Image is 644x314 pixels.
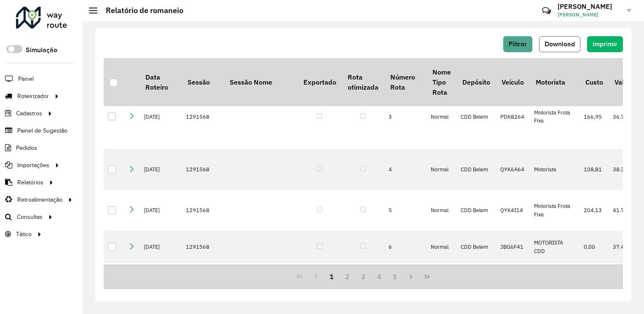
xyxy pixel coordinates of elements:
td: QYK4I14 [496,190,530,231]
td: 6 [384,231,427,263]
td: [DATE] [140,84,182,149]
td: 204,13 [580,190,609,231]
th: Valor [609,58,644,106]
span: Retroalimentação [17,195,62,204]
td: [DATE] [140,231,182,263]
span: [PERSON_NAME] [558,11,621,19]
td: 1291568 [182,190,224,231]
td: 36.790,02 [609,84,644,149]
td: Motorista Frota Fixa [530,84,580,149]
th: Veículo [496,58,530,106]
th: Motorista [530,58,580,106]
h2: Relatório de romaneio [97,6,183,15]
th: Custo [580,58,609,106]
th: Depósito [456,58,496,106]
td: Normal [427,231,456,263]
td: 0,00 [580,263,609,304]
td: 108,81 [580,149,609,190]
span: Importações [17,161,49,170]
span: Relatórios [17,178,43,187]
th: Sessão [182,58,224,106]
span: Roteirizador [17,92,49,101]
span: Consultas [17,213,43,221]
button: 5 [387,269,403,285]
td: Motorista Frota Fixa [530,190,580,231]
td: CDD Belem [456,263,496,304]
button: Next Page [403,269,419,285]
td: 38.371,92 [609,149,644,190]
td: 41.763,82 [609,190,644,231]
span: Painel de Sugestão [17,126,67,135]
td: QYP3J06 [496,263,530,304]
td: CDD Belem [456,84,496,149]
a: Contato Rápido [537,2,555,20]
td: 1291568 [182,263,224,304]
button: 1 [324,269,340,285]
td: 7 [384,263,427,304]
td: 4 [384,149,427,190]
td: Normal [427,84,456,149]
button: 2 [339,269,355,285]
td: 36.943,40 [609,263,644,304]
td: MOTORISTA CDD [530,231,580,263]
td: 3 [384,84,427,149]
td: CDD Belem [456,190,496,231]
button: 4 [371,269,387,285]
td: [DATE] [140,190,182,231]
td: 0,00 [580,231,609,263]
h3: [PERSON_NAME] [558,3,621,11]
td: [DATE] [140,263,182,304]
button: Imprimir [587,36,623,52]
td: PDK8264 [496,84,530,149]
span: Tático [16,230,32,239]
td: 1291568 [182,231,224,263]
th: Nome Tipo Rota [427,58,456,106]
td: Normal [427,190,456,231]
th: Rota otimizada [342,58,384,106]
td: 1291568 [182,149,224,190]
td: QYK6A64 [496,149,530,190]
td: 166,95 [580,84,609,149]
td: Normal [427,263,456,304]
td: Motorista [530,149,580,190]
th: Sessão Nome [224,58,298,106]
label: Simulação [26,45,57,55]
span: Cadastros [16,109,42,118]
td: JBG6F41 [496,231,530,263]
td: Normal [427,149,456,190]
button: 3 [355,269,371,285]
td: CDD Belem [456,149,496,190]
td: Motorista Frota Fixa [530,263,580,304]
span: Download [545,40,575,48]
td: CDD Belem [456,231,496,263]
td: 5 [384,190,427,231]
td: [DATE] [140,149,182,190]
button: Last Page [419,269,435,285]
td: 37.485,56 [609,231,644,263]
th: Data Roteiro [140,58,182,106]
span: Painel [18,75,34,83]
button: Download [539,36,580,52]
td: 1291568 [182,84,224,149]
th: Número Rota [384,58,427,106]
span: Filtrar [509,40,527,48]
span: Pedidos [16,144,37,152]
th: Exportado [298,58,342,106]
button: Filtrar [503,36,532,52]
span: Imprimir [593,40,617,48]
